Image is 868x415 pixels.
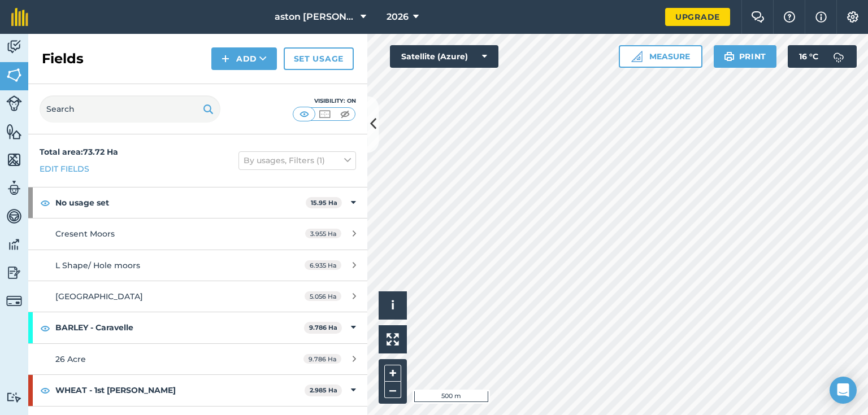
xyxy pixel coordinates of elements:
div: BARLEY - Caravelle9.786 Ha [28,312,367,343]
button: + [384,365,401,382]
img: svg+xml;base64,PD94bWwgdmVyc2lvbj0iMS4wIiBlbmNvZGluZz0idXRmLTgiPz4KPCEtLSBHZW5lcmF0b3I6IEFkb2JlIE... [6,38,22,55]
img: svg+xml;base64,PD94bWwgdmVyc2lvbj0iMS4wIiBlbmNvZGluZz0idXRmLTgiPz4KPCEtLSBHZW5lcmF0b3I6IEFkb2JlIE... [6,95,22,111]
span: 26 Acre [55,354,86,364]
button: Satellite (Azure) [390,45,498,68]
img: fieldmargin Logo [11,8,28,26]
div: WHEAT - 1st [PERSON_NAME]2.985 Ha [28,375,367,405]
img: svg+xml;base64,PHN2ZyB4bWxucz0iaHR0cDovL3d3dy53My5vcmcvMjAwMC9zdmciIHdpZHRoPSIxOSIgaGVpZ2h0PSIyNC... [203,102,214,116]
button: Print [714,45,777,68]
strong: 15.95 Ha [311,199,337,207]
strong: BARLEY - Caravelle [55,312,304,343]
img: Ruler icon [631,51,643,62]
span: 6.935 Ha [305,260,341,270]
span: 3.955 Ha [305,229,341,238]
span: 5.056 Ha [305,291,341,301]
input: Search [40,95,220,123]
img: svg+xml;base64,PD94bWwgdmVyc2lvbj0iMS4wIiBlbmNvZGluZz0idXRmLTgiPz4KPCEtLSBHZW5lcmF0b3I6IEFkb2JlIE... [6,264,22,281]
h2: Fields [42,50,84,68]
div: Open Intercom Messenger [830,377,857,404]
img: svg+xml;base64,PHN2ZyB4bWxucz0iaHR0cDovL3d3dy53My5vcmcvMjAwMC9zdmciIHdpZHRoPSIxOCIgaGVpZ2h0PSIyNC... [40,321,50,335]
img: svg+xml;base64,PHN2ZyB4bWxucz0iaHR0cDovL3d3dy53My5vcmcvMjAwMC9zdmciIHdpZHRoPSIxOCIgaGVpZ2h0PSIyNC... [40,383,50,397]
strong: 2.985 Ha [310,386,337,394]
a: 26 Acre9.786 Ha [28,344,367,374]
strong: WHEAT - 1st [PERSON_NAME] [55,375,305,405]
a: Set usage [284,47,354,70]
span: [GEOGRAPHIC_DATA] [55,291,143,302]
div: No usage set15.95 Ha [28,187,367,218]
span: i [391,298,394,312]
a: L Shape/ Hole moors6.935 Ha [28,250,367,281]
img: svg+xml;base64,PHN2ZyB4bWxucz0iaHR0cDovL3d3dy53My5vcmcvMjAwMC9zdmciIHdpZHRoPSI1MCIgaGVpZ2h0PSI0MC... [297,108,311,120]
img: A cog icon [846,11,860,23]
img: svg+xml;base64,PD94bWwgdmVyc2lvbj0iMS4wIiBlbmNvZGluZz0idXRmLTgiPz4KPCEtLSBHZW5lcmF0b3I6IEFkb2JlIE... [827,45,850,68]
img: Two speech bubbles overlapping with the left bubble in the forefront [751,11,765,23]
img: svg+xml;base64,PHN2ZyB4bWxucz0iaHR0cDovL3d3dy53My5vcmcvMjAwMC9zdmciIHdpZHRoPSIxNCIgaGVpZ2h0PSIyNC... [222,52,229,65]
div: Visibility: On [293,97,356,106]
img: svg+xml;base64,PHN2ZyB4bWxucz0iaHR0cDovL3d3dy53My5vcmcvMjAwMC9zdmciIHdpZHRoPSI1NiIgaGVpZ2h0PSI2MC... [6,151,22,168]
a: Upgrade [665,8,730,26]
img: svg+xml;base64,PHN2ZyB4bWxucz0iaHR0cDovL3d3dy53My5vcmcvMjAwMC9zdmciIHdpZHRoPSIxOCIgaGVpZ2h0PSIyNC... [40,196,50,209]
button: 16 °C [788,45,857,68]
a: Edit fields [40,163,89,175]
img: svg+xml;base64,PHN2ZyB4bWxucz0iaHR0cDovL3d3dy53My5vcmcvMjAwMC9zdmciIHdpZHRoPSI1NiIgaGVpZ2h0PSI2MC... [6,123,22,140]
strong: 9.786 Ha [309,324,337,331]
strong: Total area : 73.72 Ha [40,147,118,157]
button: – [384,382,401,398]
span: L Shape/ Hole moors [55,260,140,270]
img: svg+xml;base64,PHN2ZyB4bWxucz0iaHR0cDovL3d3dy53My5vcmcvMjAwMC9zdmciIHdpZHRoPSIxNyIgaGVpZ2h0PSIxNy... [815,10,827,24]
img: svg+xml;base64,PD94bWwgdmVyc2lvbj0iMS4wIiBlbmNvZGluZz0idXRmLTgiPz4KPCEtLSBHZW5lcmF0b3I6IEFkb2JlIE... [6,208,22,225]
img: svg+xml;base64,PHN2ZyB4bWxucz0iaHR0cDovL3d3dy53My5vcmcvMjAwMC9zdmciIHdpZHRoPSI1NiIgaGVpZ2h0PSI2MC... [6,67,22,84]
span: 16 ° C [799,45,818,68]
button: By usages, Filters (1) [238,151,356,169]
strong: No usage set [55,187,306,218]
img: svg+xml;base64,PHN2ZyB4bWxucz0iaHR0cDovL3d3dy53My5vcmcvMjAwMC9zdmciIHdpZHRoPSI1MCIgaGVpZ2h0PSI0MC... [318,108,332,120]
span: 9.786 Ha [303,354,341,364]
img: svg+xml;base64,PD94bWwgdmVyc2lvbj0iMS4wIiBlbmNvZGluZz0idXRmLTgiPz4KPCEtLSBHZW5lcmF0b3I6IEFkb2JlIE... [6,180,22,196]
img: svg+xml;base64,PD94bWwgdmVyc2lvbj0iMS4wIiBlbmNvZGluZz0idXRmLTgiPz4KPCEtLSBHZW5lcmF0b3I6IEFkb2JlIE... [6,293,22,309]
img: svg+xml;base64,PD94bWwgdmVyc2lvbj0iMS4wIiBlbmNvZGluZz0idXRmLTgiPz4KPCEtLSBHZW5lcmF0b3I6IEFkb2JlIE... [6,392,22,403]
img: svg+xml;base64,PHN2ZyB4bWxucz0iaHR0cDovL3d3dy53My5vcmcvMjAwMC9zdmciIHdpZHRoPSIxOSIgaGVpZ2h0PSIyNC... [724,50,735,63]
button: Measure [619,45,702,68]
img: svg+xml;base64,PHN2ZyB4bWxucz0iaHR0cDovL3d3dy53My5vcmcvMjAwMC9zdmciIHdpZHRoPSI1MCIgaGVpZ2h0PSI0MC... [338,108,352,120]
button: i [379,291,407,320]
a: [GEOGRAPHIC_DATA]5.056 Ha [28,281,367,312]
a: Cresent Moors3.955 Ha [28,219,367,249]
span: Cresent Moors [55,229,115,239]
img: Four arrows, one pointing top left, one top right, one bottom right and the last bottom left [387,333,399,346]
button: Add [211,47,277,70]
span: aston [PERSON_NAME] [275,10,356,24]
img: svg+xml;base64,PD94bWwgdmVyc2lvbj0iMS4wIiBlbmNvZGluZz0idXRmLTgiPz4KPCEtLSBHZW5lcmF0b3I6IEFkb2JlIE... [6,236,22,253]
img: A question mark icon [783,11,796,23]
span: 2026 [387,10,409,24]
